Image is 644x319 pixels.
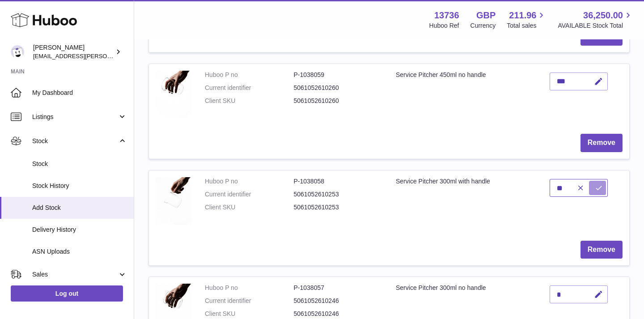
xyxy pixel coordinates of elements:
[11,45,24,59] img: horia@orea.uk
[294,84,383,92] dd: 5061052610260
[558,9,633,30] a: 36,250.00 AVAILABLE Stock Total
[294,284,383,292] dd: P-1038057
[389,64,543,128] td: Service Pitcher 450ml no handle
[205,84,294,92] dt: Current identifier
[32,89,127,97] span: My Dashboard
[294,97,383,105] dd: 5061052610260
[294,71,383,79] dd: P-1038059
[580,134,623,152] button: Remove
[470,21,496,30] div: Currency
[205,97,294,105] dt: Client SKU
[507,21,547,30] span: Total sales
[205,203,294,212] dt: Client SKU
[294,190,383,199] dd: 5061052610253
[156,71,191,119] img: Service Pitcher 450ml no handle
[32,113,118,121] span: Listings
[156,177,191,225] img: Service Pitcher 300ml with handle
[32,204,127,212] span: Add Stock
[205,310,294,318] dt: Client SKU
[294,177,383,186] dd: P-1038058
[33,43,114,60] div: [PERSON_NAME]
[509,9,536,21] span: 211.96
[32,225,127,234] span: Delivery History
[33,52,179,60] span: [EMAIL_ADDRESS][PERSON_NAME][DOMAIN_NAME]
[389,170,543,234] td: Service Pitcher 300ml with handle
[294,203,383,212] dd: 5061052610253
[205,297,294,305] dt: Current identifier
[205,190,294,199] dt: Current identifier
[205,177,294,186] dt: Huboo P no
[507,9,547,30] a: 211.96 Total sales
[32,137,118,145] span: Stock
[429,21,459,30] div: Huboo Ref
[294,310,383,318] dd: 5061052610246
[476,9,496,21] strong: GBP
[583,9,623,21] span: 36,250.00
[205,71,294,79] dt: Huboo P no
[32,270,118,279] span: Sales
[580,241,623,259] button: Remove
[32,160,127,168] span: Stock
[11,285,123,302] a: Log out
[558,21,633,30] span: AVAILABLE Stock Total
[32,182,127,190] span: Stock History
[32,247,127,256] span: ASN Uploads
[434,9,459,21] strong: 13736
[205,284,294,292] dt: Huboo P no
[294,297,383,305] dd: 5061052610246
